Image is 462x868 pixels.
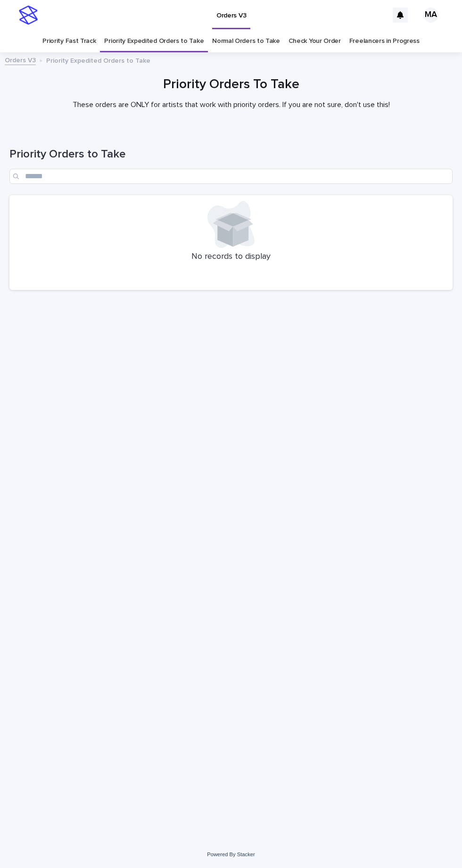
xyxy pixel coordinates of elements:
[15,252,447,262] p: No records to display
[46,55,150,65] p: Priority Expedited Orders to Take
[349,30,420,52] a: Freelancers in Progress
[207,851,255,857] a: Powered By Stacker
[289,30,341,52] a: Check Your Order
[104,30,204,52] a: Priority Expedited Orders to Take
[9,169,453,184] input: Search
[42,30,96,52] a: Priority Fast Track
[5,54,36,65] a: Orders V3
[212,30,280,52] a: Normal Orders to Take
[9,77,453,93] h1: Priority Orders To Take
[9,148,453,161] h1: Priority Orders to Take
[42,100,420,109] p: These orders are ONLY for artists that work with priority orders. If you are not sure, don't use ...
[19,6,38,25] img: stacker-logo-s-only.png
[423,8,438,23] div: MA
